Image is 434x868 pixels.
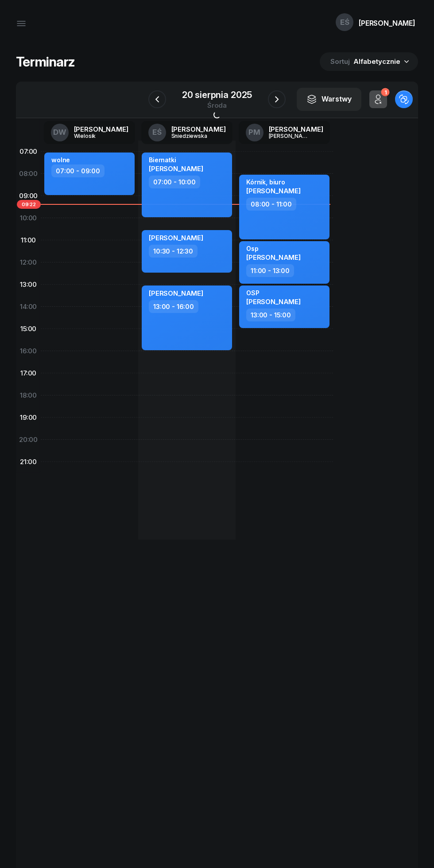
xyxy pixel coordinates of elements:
[182,90,252,99] div: 20 sierpnia 2025
[74,126,128,133] div: [PERSON_NAME]
[74,133,116,139] div: Wielosik
[248,129,260,136] span: PM
[16,207,41,229] div: 10:00
[320,52,418,71] button: Sortuj Alfabetycznie
[269,126,323,133] div: [PERSON_NAME]
[149,156,203,164] div: Biernatki
[16,229,41,251] div: 11:00
[246,198,296,211] div: 08:00 - 11:00
[16,340,41,362] div: 16:00
[16,429,41,451] div: 20:00
[17,200,41,209] span: 09:22
[246,289,301,297] div: OSP
[353,57,400,66] span: Alfabetycznie
[246,253,301,262] span: [PERSON_NAME]
[16,185,41,207] div: 09:00
[16,296,41,318] div: 14:00
[149,176,200,188] div: 07:00 - 10:00
[149,245,198,258] div: 10:30 - 12:30
[51,156,70,164] div: wolne
[152,129,162,136] span: EŚ
[149,300,198,313] div: 13:00 - 16:00
[246,187,301,195] span: [PERSON_NAME]
[16,141,41,163] div: 07:00
[149,164,203,173] span: [PERSON_NAME]
[51,164,105,177] div: 07:00 - 09:00
[246,245,301,252] div: Osp
[381,88,389,97] div: 1
[369,90,387,108] button: 1
[246,178,301,186] div: Kórnik, biuro
[182,102,252,109] div: środa
[53,129,66,136] span: DW
[340,19,349,26] span: EŚ
[359,20,415,27] div: [PERSON_NAME]
[239,121,330,144] a: PM[PERSON_NAME][PERSON_NAME]
[171,126,226,133] div: [PERSON_NAME]
[141,121,233,144] a: EŚ[PERSON_NAME]Śniedziewska
[171,133,214,139] div: Śniedziewska
[16,274,41,296] div: 13:00
[149,234,203,242] span: [PERSON_NAME]
[246,309,295,321] div: 13:00 - 15:00
[330,56,352,67] span: Sortuj
[16,451,41,473] div: 21:00
[297,88,361,111] button: Warstwy
[306,94,352,105] div: Warstwy
[16,251,41,274] div: 12:00
[16,362,41,384] div: 17:00
[149,289,203,297] span: [PERSON_NAME]
[44,121,136,144] a: DW[PERSON_NAME]Wielosik
[16,163,41,185] div: 08:00
[246,297,301,306] span: [PERSON_NAME]
[269,133,311,139] div: [PERSON_NAME]
[16,407,41,429] div: 19:00
[16,384,41,407] div: 18:00
[246,264,294,277] div: 11:00 - 13:00
[16,54,75,70] h1: Terminarz
[16,318,41,340] div: 15:00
